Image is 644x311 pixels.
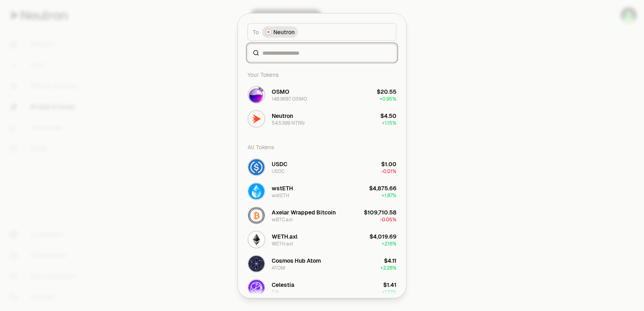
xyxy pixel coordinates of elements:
div: wstETH [272,192,289,198]
div: All Tokens [243,139,401,155]
div: $4.11 [384,256,396,264]
div: WETH.axl [272,240,293,247]
img: NTRN Logo [248,111,264,127]
div: Your Tokens [243,66,401,82]
span: -0.01% [381,168,396,174]
img: WETH.axl Logo [248,231,264,247]
button: OSMO LogoOSMO148.9687 OSMO$20.55+0.95% [243,82,401,107]
button: ATOM LogoCosmos Hub AtomATOM$4.11+2.28% [243,251,401,276]
img: OSMO Logo [248,87,264,103]
span: + 1.10% [382,288,396,295]
img: USDC Logo [248,159,264,175]
span: + 1.87% [382,192,396,198]
button: NTRN LogoNeutron54.5399 NTRN$4.50+1.15% [243,107,401,131]
span: + 2.28% [380,264,396,271]
button: wstETH LogowstETHwstETH$4,875.66+1.87% [243,179,401,203]
div: $20.55 [377,87,396,95]
span: + 2.16% [382,240,396,247]
img: TIA Logo [248,280,264,296]
div: OSMO [272,87,289,95]
img: Neutron Logo [266,29,271,34]
span: -0.05% [380,216,396,222]
button: TIA LogoCelestiaTIA$1.41+1.10% [243,276,401,300]
div: $4,019.69 [369,232,396,240]
button: WETH.axl LogoWETH.axlWETH.axl$4,019.69+2.16% [243,227,401,251]
div: Axelar Wrapped Bitcoin [272,208,336,216]
div: wBTC.axl [272,216,293,222]
span: + 0.95% [380,95,396,102]
img: ATOM Logo [248,255,264,272]
div: WETH.axl [272,232,297,240]
div: $109,710.58 [364,208,396,216]
span: Neutron [273,28,295,36]
div: USDC [272,168,285,174]
button: ToNeutron LogoNeutron [248,23,396,41]
img: wstETH Logo [248,183,264,199]
div: Celestia [272,280,294,288]
div: $4.50 [380,111,396,119]
div: TIA [272,288,279,295]
div: Cosmos Hub Atom [272,256,321,264]
img: wBTC.axl Logo [248,207,264,223]
div: wstETH [272,184,293,192]
div: 54.5399 NTRN [272,119,305,126]
div: USDC [272,160,287,168]
button: wBTC.axl LogoAxelar Wrapped BitcoinwBTC.axl$109,710.58-0.05% [243,203,401,227]
div: 148.9687 OSMO [272,95,307,102]
div: Neutron [272,111,293,119]
div: ATOM [272,264,285,271]
div: $1.00 [381,160,396,168]
span: To [253,28,259,36]
div: $1.41 [383,280,396,288]
div: $4,875.66 [369,184,396,192]
button: USDC LogoUSDCUSDC$1.00-0.01% [243,155,401,179]
span: + 1.15% [382,119,396,126]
